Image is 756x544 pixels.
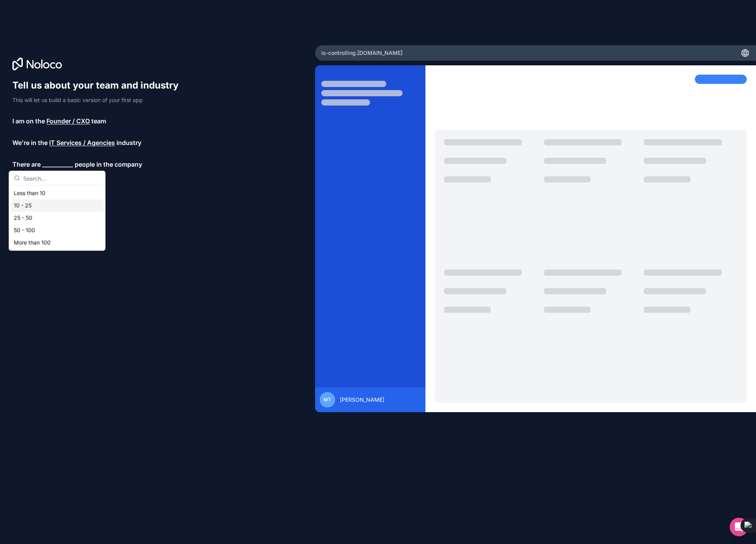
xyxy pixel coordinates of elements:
[12,138,48,147] span: We’re in the
[9,186,105,251] div: Suggestions
[91,116,106,126] span: team
[11,200,104,212] div: 10 - 25
[11,187,104,200] div: Less than 10
[75,160,142,169] span: people in the company
[23,171,101,185] input: Search...
[46,116,90,126] span: Founder / CXO
[324,397,331,403] span: MT
[42,160,73,169] span: __________
[730,518,748,536] div: Open Intercom Messenger
[11,224,104,237] div: 50 - 100
[12,116,45,126] span: I am on the
[117,138,141,147] span: industry
[11,212,104,224] div: 25 - 50
[11,237,104,249] div: More than 100
[12,79,186,92] h1: Tell us about your team and industry
[12,96,186,104] p: This will let us build a basic version of your first app
[340,396,384,404] span: [PERSON_NAME]
[12,160,41,169] span: There are
[49,138,115,147] span: IT Services / Agencies
[321,49,403,57] span: is-controlling .[DOMAIN_NAME]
